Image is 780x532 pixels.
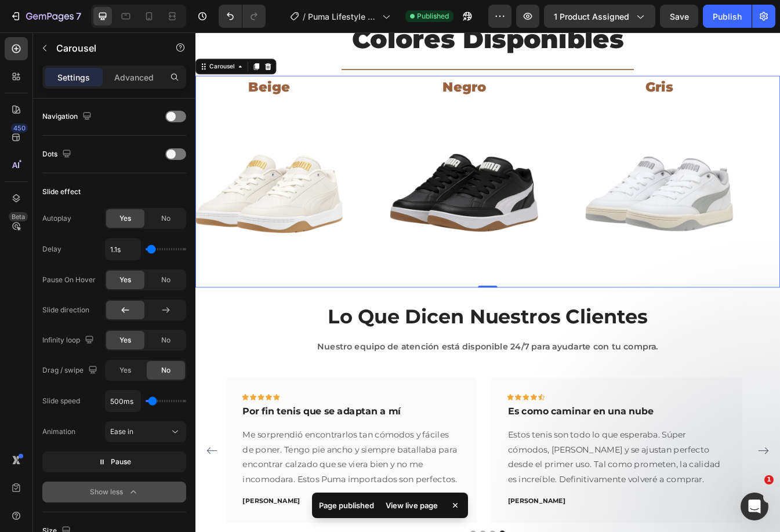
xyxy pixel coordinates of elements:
[161,275,170,285] span: No
[660,5,698,28] button: Save
[161,335,170,345] span: No
[42,275,96,285] div: Pause On Hover
[670,12,689,21] span: Save
[114,71,154,83] p: Advanced
[9,212,28,221] div: Beta
[10,489,29,507] button: Carousel Back Arrow
[42,305,89,315] div: Slide direction
[42,363,100,378] div: Drag / swipe
[119,275,131,285] span: Yes
[161,365,170,376] span: No
[119,335,131,345] span: Yes
[5,5,86,28] button: 7
[544,5,655,28] button: 1 product assigned
[379,497,445,513] div: View live page
[441,81,663,303] img: gempages_498897500908815590-964ca22e-cf4e-4fe7-ab7b-2a49e97d0b97.png
[417,11,449,21] span: Published
[161,213,170,224] span: No
[209,79,431,302] img: gempages_498897500908815590-2088649f-71e7-4f12-bfa1-fe30ae4a275a.png
[319,500,374,511] p: Page published
[667,489,685,507] button: Carousel Next Arrow
[90,486,139,498] div: Show less
[10,365,686,383] p: Nuestro equipo de atención está disponible 24/7 para ayudarte con tu compra.
[219,5,266,28] div: Undo/Redo
[42,244,61,254] div: Delay
[119,213,131,224] span: Yes
[57,71,90,83] p: Settings
[42,451,186,472] button: Pause
[308,10,378,23] span: Puma Lifestyle Street
[106,391,140,411] input: Auto
[764,475,774,484] span: 1
[76,9,81,23] p: 7
[42,187,81,197] div: Slide effect
[56,41,155,55] p: Carousel
[56,444,315,458] p: Por fin tenis que se adaptan a mí
[42,427,75,437] div: Animation
[372,444,632,458] p: Es como caminar en una nube
[110,427,133,436] span: Ease in
[42,147,74,162] div: Dots
[713,10,742,23] div: Publish
[106,239,140,260] input: Auto
[42,213,71,224] div: Autoplay
[14,35,49,46] div: Carousel
[42,333,96,348] div: Infinity loop
[195,32,780,532] iframe: Design area
[554,10,629,23] span: 1 product assigned
[111,456,131,468] span: Pause
[105,421,186,442] button: Ease in
[303,10,306,23] span: /
[42,109,94,125] div: Navigation
[42,482,186,502] button: Show less
[42,396,80,406] div: Slide speed
[741,493,768,520] iframe: Intercom live chat
[11,123,28,133] div: 450
[9,322,687,355] h2: Lo Que Dicen Nuestros Clientes
[210,52,430,80] p: Negro
[119,365,131,376] span: Yes
[442,52,662,80] p: Gris
[703,5,752,28] button: Publish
